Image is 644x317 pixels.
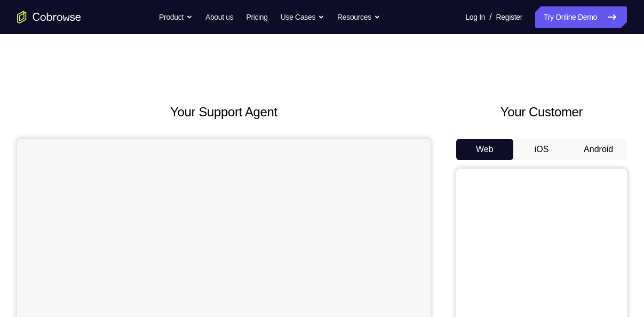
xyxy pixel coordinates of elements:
h2: Your Support Agent [17,102,431,122]
h2: Your Customer [456,102,627,122]
button: iOS [513,139,570,160]
button: Use Cases [281,6,324,28]
a: Go to the home page [17,11,81,23]
a: Register [496,6,522,28]
button: Product [159,6,193,28]
a: Pricing [246,6,267,28]
a: Log In [465,6,485,28]
button: Web [456,139,513,160]
span: / [489,11,491,23]
button: Android [570,139,627,160]
a: About us [205,6,233,28]
button: Resources [337,6,380,28]
a: Try Online Demo [535,6,627,28]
